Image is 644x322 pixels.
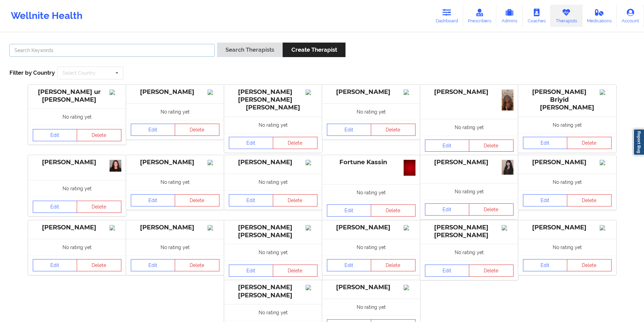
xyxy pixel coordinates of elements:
button: Delete [469,203,514,216]
a: Edit [425,203,470,216]
div: [PERSON_NAME] [327,283,415,291]
button: Delete [567,259,612,271]
a: Edit [33,129,77,141]
div: Select Country [63,71,96,75]
a: Edit [229,137,273,149]
button: Delete [273,265,317,277]
button: Delete [371,204,415,217]
a: Coaches [523,5,551,27]
a: Edit [425,265,470,277]
a: Report Bug [633,129,644,155]
div: No rating yet [518,117,616,133]
img: Image%2Fplaceholer-image.png [208,160,219,165]
img: Image%2Fplaceholer-image.png [110,90,121,95]
div: No rating yet [126,103,224,120]
a: Edit [327,124,372,136]
img: Image%2Fplaceholer-image.png [208,225,219,230]
img: 702f613a-550a-43d2-99d7-99dec3fcf5fe_unnamed.jpg [110,160,121,172]
img: Image%2Fplaceholer-image.png [110,225,121,230]
a: Edit [131,194,175,206]
img: 92f076ef-014e-40be-9319-777fc9a6f246_IMG_5670.JPG [502,90,514,110]
img: Image%2Fplaceholer-image.png [306,160,317,165]
div: No rating yet [420,119,518,135]
a: Edit [327,204,372,217]
button: Delete [371,259,415,271]
div: No rating yet [420,244,518,261]
div: No rating yet [28,239,126,255]
div: [PERSON_NAME] [33,224,121,231]
div: No rating yet [322,184,420,201]
div: [PERSON_NAME] [33,158,121,166]
div: No rating yet [518,239,616,255]
a: Edit [523,259,568,271]
img: Image%2Fplaceholer-image.png [600,90,612,95]
a: Edit [33,201,77,213]
button: Delete [77,201,121,213]
button: Delete [175,194,219,206]
a: Dashboard [431,5,463,27]
a: Edit [131,124,175,136]
div: No rating yet [126,239,224,255]
img: 173bf40d-99fe-4ea2-a48a-5003e07844f4_E31C922A-7B1B-4F62-8B48-1EA68DDA794B.jpeg [502,160,514,175]
div: [PERSON_NAME] [PERSON_NAME] [PERSON_NAME] [229,88,317,112]
button: Create Therapist [283,43,345,57]
div: No rating yet [322,299,420,315]
a: Edit [425,140,470,152]
div: No rating yet [322,103,420,120]
div: [PERSON_NAME] [327,88,415,96]
div: No rating yet [28,108,126,125]
div: [PERSON_NAME] [131,224,219,231]
button: Delete [371,124,415,136]
div: No rating yet [224,117,322,133]
div: [PERSON_NAME] [425,88,514,96]
div: [PERSON_NAME] [229,158,317,166]
div: [PERSON_NAME] [327,224,415,231]
button: Delete [469,265,514,277]
a: Edit [327,259,372,271]
div: [PERSON_NAME] [PERSON_NAME] [229,224,317,239]
div: [PERSON_NAME] ur [PERSON_NAME] [33,88,121,104]
img: Image%2Fplaceholer-image.png [306,90,317,95]
div: No rating yet [28,180,126,197]
button: Delete [77,129,121,141]
a: Edit [229,194,273,206]
span: Filter by Country [9,69,55,76]
img: Image%2Fplaceholer-image.png [208,90,219,95]
div: [PERSON_NAME] [131,88,219,96]
div: No rating yet [322,239,420,255]
img: Image%2Fplaceholer-image.png [600,225,612,230]
a: Edit [131,259,175,271]
div: No rating yet [224,304,322,321]
img: Image%2Fplaceholer-image.png [502,225,514,230]
button: Delete [273,194,317,206]
button: Delete [469,140,514,152]
img: Image%2Fplaceholer-image.png [404,90,415,95]
img: Image%2Fplaceholer-image.png [306,285,317,290]
div: No rating yet [224,244,322,261]
button: Delete [77,259,121,271]
a: Account [617,5,644,27]
button: Delete [273,137,317,149]
button: Search Therapists [217,43,283,57]
button: Delete [567,137,612,149]
a: Edit [229,265,273,277]
a: Therapists [551,5,582,27]
div: No rating yet [224,174,322,190]
img: 4e00a1ba-cb37-4c1a-8c74-63ee5e2d91b6_IMG_7246.jpeg [404,160,415,176]
div: No rating yet [518,174,616,190]
div: [PERSON_NAME] [523,158,612,166]
div: Fortune Kassin [327,158,415,166]
button: Delete [567,194,612,206]
a: Edit [523,194,568,206]
a: Edit [523,137,568,149]
img: Image%2Fplaceholer-image.png [600,160,612,165]
img: Image%2Fplaceholer-image.png [404,225,415,230]
a: Admins [496,5,523,27]
a: Medications [582,5,617,27]
button: Delete [175,259,219,271]
button: Delete [175,124,219,136]
div: [PERSON_NAME] [131,158,219,166]
div: No rating yet [126,174,224,190]
img: Image%2Fplaceholer-image.png [404,285,415,290]
div: [PERSON_NAME] [425,158,514,166]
